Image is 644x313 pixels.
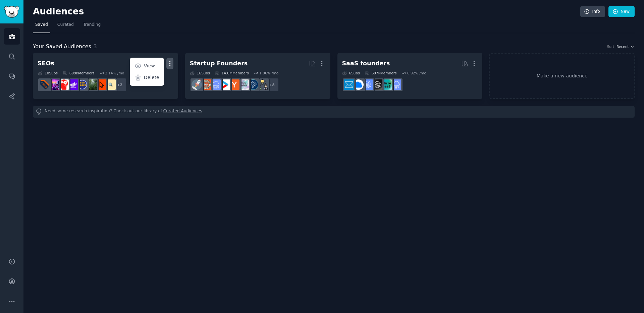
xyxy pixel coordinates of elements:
[201,79,211,90] img: EntrepreneurRideAlong
[33,53,178,99] a: SEOsViewDelete10Subs699kMembers2.14% /mo+2The_SEOGoogleSearchConsoleLocal_SEOSEO_casesseogrowthTe...
[344,79,354,90] img: SaaS_Email_Marketing
[38,71,58,75] div: 10 Sub s
[372,79,382,90] img: NoCodeSaaS
[616,44,629,49] span: Recent
[210,79,221,90] img: SaaS
[257,79,268,90] img: growmybusiness
[87,79,97,90] img: Local_SEO
[62,71,95,75] div: 699k Members
[96,79,106,90] img: GoogleSearchConsole
[353,79,364,90] img: B2BSaaS
[185,53,330,99] a: Startup Founders16Subs14.0MMembers1.06% /mo+8growmybusinessEntrepreneurshipindiehackersycombinato...
[365,71,397,75] div: 607k Members
[38,59,54,68] div: SEOs
[105,79,116,90] img: The_SEO
[144,62,155,69] p: View
[489,53,635,99] a: Make a new audience
[144,74,159,81] p: Delete
[407,71,426,75] div: 6.92 % /mo
[391,79,401,90] img: SaaS
[131,59,163,73] a: View
[40,79,50,90] img: bigseo
[77,79,88,90] img: SEO_cases
[163,108,202,115] a: Curated Audiences
[81,19,103,33] a: Trending
[4,6,19,18] img: GummySearch logo
[49,79,59,90] img: SEO_Digital_Marketing
[190,71,210,75] div: 16 Sub s
[190,59,248,68] div: Startup Founders
[607,44,614,49] div: Sort
[616,44,635,49] button: Recent
[33,6,580,17] h2: Audiences
[265,78,279,92] div: + 8
[94,43,97,50] span: 3
[58,79,69,90] img: TechSEO
[57,22,74,28] span: Curated
[215,71,249,75] div: 14.0M Members
[33,19,50,33] a: Saved
[68,79,78,90] img: seogrowth
[342,59,390,68] div: SaaS founders
[105,71,124,75] div: 2.14 % /mo
[33,43,91,51] span: Your Saved Audiences
[608,6,635,17] a: New
[35,22,48,28] span: Saved
[83,22,101,28] span: Trending
[33,106,635,118] div: Need some research inspiration? Check out our library of
[238,79,249,90] img: indiehackers
[220,79,230,90] img: startup
[342,71,360,75] div: 6 Sub s
[229,79,239,90] img: ycombinator
[259,71,278,75] div: 1.06 % /mo
[55,19,76,33] a: Curated
[248,79,258,90] img: Entrepreneurship
[337,53,483,99] a: SaaS founders6Subs607kMembers6.92% /moSaaSmicrosaasNoCodeSaaSSaaSSalesB2BSaaSSaaS_Email_Marketing
[381,79,392,90] img: microsaas
[113,78,127,92] div: + 2
[192,79,202,90] img: startups
[580,6,605,17] a: Info
[363,79,373,90] img: SaaSSales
